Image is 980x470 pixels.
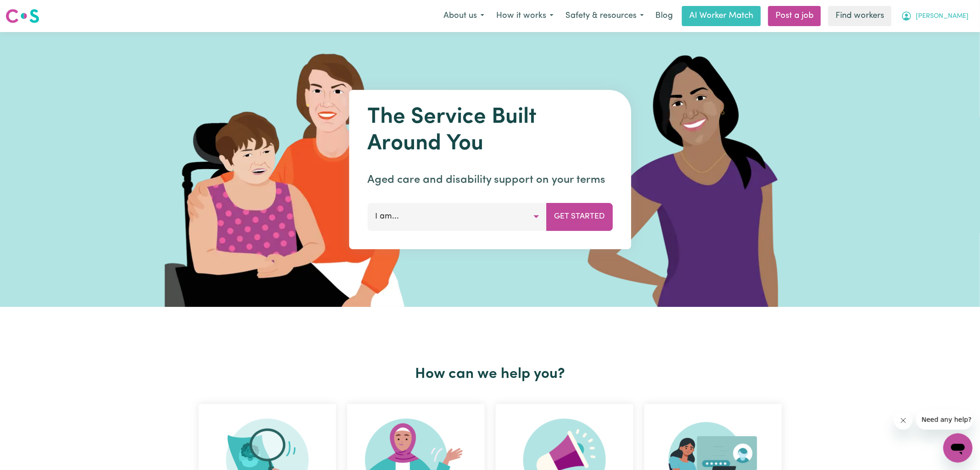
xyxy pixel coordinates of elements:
[6,5,39,27] a: Careseekers logo
[546,203,613,230] button: Get Started
[895,6,974,26] button: My Account
[437,6,490,26] button: About us
[682,6,761,26] a: AI Worker Match
[6,8,39,24] img: Careseekers logo
[193,366,787,383] h2: How can we help you?
[367,172,613,188] p: Aged care and disability support on your terms
[828,6,891,26] a: Find workers
[916,11,969,22] span: [PERSON_NAME]
[768,6,821,26] a: Post a job
[490,6,559,26] button: How it works
[916,410,973,430] iframe: Message from company
[894,411,913,430] iframe: Close message
[559,6,650,26] button: Safety & resources
[367,104,613,157] h1: The Service Built Around You
[943,433,973,463] iframe: Button to launch messaging window
[650,6,678,26] a: Blog
[367,203,547,230] button: I am...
